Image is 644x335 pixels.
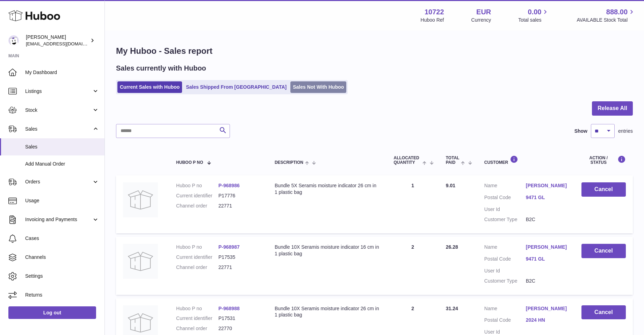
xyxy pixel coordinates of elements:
dt: Name [484,182,526,191]
a: [PERSON_NAME] [526,244,567,250]
button: Release All [592,101,633,116]
a: 9471 GL [526,194,567,201]
a: [PERSON_NAME] [526,305,567,312]
span: Sales [25,126,92,132]
dt: Name [484,305,526,314]
span: Settings [25,273,99,279]
span: Total sales [518,17,549,23]
span: Total paid [446,156,460,165]
dt: Current identifier [176,254,218,261]
span: Orders [25,179,92,185]
span: My Dashboard [25,69,99,76]
span: Huboo P no [176,160,203,165]
span: AVAILABLE Stock Total [577,17,636,23]
span: Add Manual Order [25,161,99,167]
dd: 22770 [218,325,261,332]
h2: Sales currently with Huboo [116,64,206,73]
div: Bundle 10X Seramis moisture indicator 16 cm in 1 plastic bag [275,244,380,257]
dd: 22771 [218,264,261,271]
strong: EUR [476,7,491,17]
dt: Postal Code [484,256,526,264]
dt: Postal Code [484,194,526,203]
span: 888.00 [606,7,628,17]
span: Listings [25,88,92,95]
span: Stock [25,107,92,114]
dt: Current identifier [176,192,218,199]
div: [PERSON_NAME] [26,34,89,47]
span: Description [275,160,303,165]
a: P-968988 [218,306,240,311]
dd: P17531 [218,315,261,322]
span: Cases [25,235,99,242]
span: [EMAIL_ADDRESS][DOMAIN_NAME] [26,41,103,46]
div: Action / Status [581,155,626,165]
img: no-photo.jpg [123,244,158,279]
dt: Channel order [176,264,218,271]
a: Current Sales with Huboo [117,81,182,93]
span: entries [618,128,633,134]
a: P-968986 [218,183,240,188]
dt: Customer Type [484,216,526,223]
td: 1 [387,175,439,233]
a: 888.00 AVAILABLE Stock Total [577,7,636,23]
dt: User Id [484,206,526,213]
dd: P17535 [218,254,261,261]
td: 2 [387,237,439,295]
span: Channels [25,254,99,261]
a: Sales Shipped From [GEOGRAPHIC_DATA] [183,81,289,93]
a: Sales Not With Huboo [290,81,346,93]
dt: Customer Type [484,278,526,284]
div: Currency [471,17,491,23]
a: P-968987 [218,244,240,250]
dt: Postal Code [484,317,526,325]
dt: Huboo P no [176,244,218,250]
button: Cancel [581,244,626,258]
strong: 10722 [425,7,444,17]
dt: Huboo P no [176,305,218,312]
dt: Name [484,244,526,252]
dd: 22771 [218,203,261,209]
dd: B2C [526,216,567,223]
button: Cancel [581,182,626,197]
dt: Channel order [176,203,218,209]
a: [PERSON_NAME] [526,182,567,189]
div: Bundle 10X Seramis moisture indicator 26 cm in 1 plastic bag [275,305,380,319]
button: Cancel [581,305,626,320]
dt: Channel order [176,325,218,332]
span: Invoicing and Payments [25,216,92,223]
h1: My Huboo - Sales report [116,45,633,57]
span: Sales [25,144,99,150]
a: 2024 HN [526,317,567,323]
label: Show [574,128,587,134]
div: Huboo Ref [421,17,444,23]
dt: Huboo P no [176,182,218,189]
span: ALLOCATED Quantity [394,156,421,165]
span: Usage [25,197,99,204]
dt: Current identifier [176,315,218,322]
a: 9471 GL [526,256,567,262]
img: sales@plantcaretools.com [8,35,19,46]
a: Log out [8,306,96,319]
dt: User Id [484,268,526,274]
span: 0.00 [528,7,542,17]
dd: P17776 [218,192,261,199]
div: Customer [484,155,567,165]
a: 0.00 Total sales [518,7,549,23]
img: no-photo.jpg [123,182,158,217]
dd: B2C [526,278,567,284]
span: 9.01 [446,183,455,188]
div: Bundle 5X Seramis moisture indicator 26 cm in 1 plastic bag [275,182,380,196]
span: 26.28 [446,244,458,250]
span: Returns [25,292,99,298]
span: 31.24 [446,306,458,311]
